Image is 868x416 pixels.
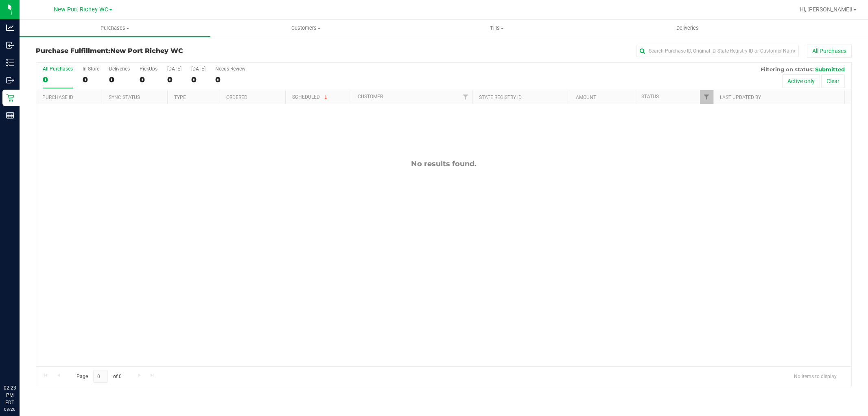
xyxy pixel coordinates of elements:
div: 0 [140,75,157,84]
a: Last Updated By [720,95,761,100]
a: Amount [576,95,596,100]
p: 08/26 [4,406,16,412]
div: 0 [167,75,181,84]
a: Type [174,95,186,100]
div: 0 [83,75,99,84]
button: Active only [782,74,820,88]
div: All Purchases [43,66,73,72]
inline-svg: Reports [6,111,14,119]
a: Deliveries [592,20,783,37]
span: Hi, [PERSON_NAME]! [800,6,853,13]
a: Status [641,94,659,99]
a: Customer [358,94,383,99]
span: New Port Richey WC [54,6,108,13]
div: 0 [191,75,206,84]
a: Sync Status [109,95,140,100]
inline-svg: Outbound [6,76,14,84]
a: Purchase ID [42,95,73,100]
inline-svg: Retail [6,94,14,102]
span: No items to display [787,370,843,382]
div: Needs Review [215,66,245,72]
div: [DATE] [191,66,206,72]
a: Filter [700,90,713,104]
h3: Purchase Fulfillment: [36,47,308,55]
a: Purchases [20,20,210,37]
a: Customers [210,20,401,37]
span: Filtering on status: [761,66,813,73]
span: Customers [211,24,401,32]
div: Deliveries [109,66,130,72]
a: Tills [401,20,592,37]
inline-svg: Inbound [6,41,14,49]
iframe: Resource center [8,351,33,375]
div: [DATE] [167,66,181,72]
span: Page of 0 [70,370,128,383]
a: Scheduled [292,94,329,100]
input: Search Purchase ID, Original ID, State Registry ID or Customer Name... [636,45,799,57]
a: State Registry ID [479,95,522,100]
inline-svg: Inventory [6,59,14,67]
p: 02:23 PM EDT [4,384,16,406]
a: Ordered [226,95,247,100]
inline-svg: Analytics [6,24,14,32]
button: All Purchases [807,44,852,58]
div: In Store [83,66,99,72]
div: 0 [43,75,73,84]
span: New Port Richey WC [110,47,183,55]
button: Clear [821,74,845,88]
div: 0 [215,75,245,84]
span: Deliveries [665,24,710,32]
a: Filter [459,90,472,104]
span: Submitted [815,66,845,73]
span: Purchases [20,24,210,32]
div: PickUps [140,66,157,72]
div: No results found. [36,159,851,168]
span: Tills [402,24,592,32]
div: 0 [109,75,130,84]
